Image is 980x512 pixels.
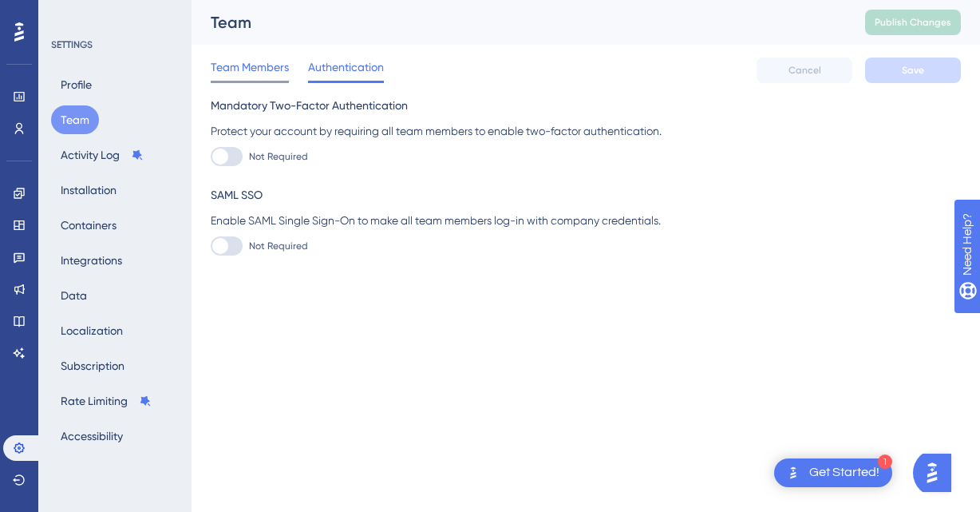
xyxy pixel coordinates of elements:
span: Not Required [249,150,308,163]
span: Save [902,64,924,77]
span: Team Members [211,58,289,77]
button: Accessibility [51,422,132,450]
div: Get Started! [809,464,879,482]
button: Profile [51,70,101,99]
div: Team [211,11,825,34]
button: Containers [51,211,126,240]
span: Cancel [788,64,821,77]
span: Authentication [308,58,384,77]
span: Need Help? [38,4,100,23]
button: Subscription [51,351,134,380]
button: Save [865,58,961,83]
span: Not Required [249,240,308,252]
div: SAML SSO [211,185,961,204]
div: Mandatory Two-Factor Authentication [211,96,961,115]
button: Data [51,281,97,310]
button: Team [51,105,99,134]
img: launcher-image-alternative-text [784,463,803,482]
div: Enable SAML Single Sign-On to make all team members log-in with company credentials. [211,211,961,230]
button: Cancel [757,58,852,83]
button: Activity Log [51,141,153,169]
button: Localization [51,316,132,345]
div: 1 [878,454,892,469]
button: Installation [51,176,126,204]
button: Publish Changes [865,10,961,35]
span: Publish Changes [875,16,951,29]
div: Open Get Started! checklist, remaining modules: 1 [774,458,892,487]
iframe: UserGuiding AI Assistant Launcher [913,449,961,497]
div: Protect your account by requiring all team members to enable two-factor authentication. [211,121,961,141]
button: Integrations [51,246,132,275]
button: Rate Limiting [51,387,161,415]
div: SETTINGS [51,38,180,51]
